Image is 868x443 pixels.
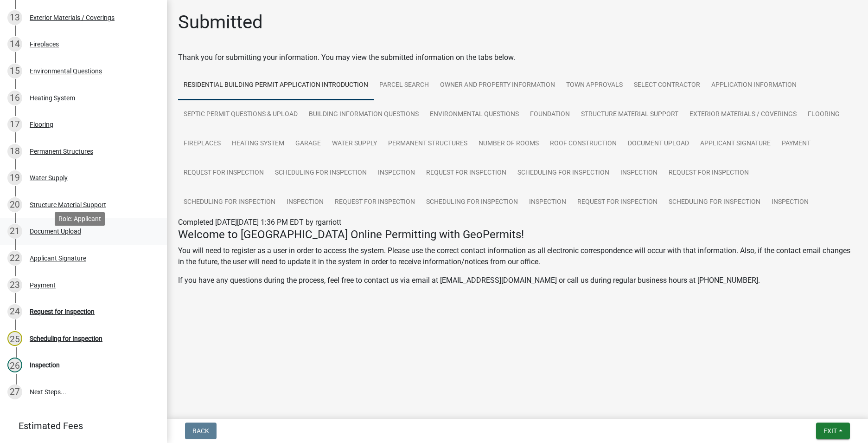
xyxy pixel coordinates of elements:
[178,188,281,217] a: Scheduling for Inspection
[523,188,572,217] a: Inspection
[561,71,628,100] a: Town Approvals
[30,335,102,342] div: Scheduling for Inspection
[30,255,86,261] div: Applicant Signature
[178,52,857,63] div: Thank you for submitting your information. You may view the submitted information on the tabs below.
[706,71,802,100] a: Application Information
[303,100,424,130] a: Building Information Questions
[226,129,290,159] a: Heating System
[628,71,706,100] a: Select contractor
[30,68,102,74] div: Environmental Questions
[178,228,857,241] h4: Welcome to [GEOGRAPHIC_DATA] Online Permitting with GeoPermits!
[816,423,850,439] button: Exit
[434,71,561,100] a: Owner and Property Information
[281,188,329,217] a: Inspection
[663,158,754,188] a: Request for Inspection
[269,158,372,188] a: Scheduling for Inspection
[178,245,857,267] p: You will need to register as a user in order to access the system. Please use the correct contact...
[30,121,53,128] div: Flooring
[178,218,341,227] span: Completed [DATE][DATE] 1:36 PM EDT by rgarriott
[424,100,524,130] a: Environmental Questions
[178,11,263,33] h1: Submitted
[684,100,802,130] a: Exterior Materials / Coverings
[823,427,837,435] span: Exit
[7,10,22,25] div: 13
[30,308,95,315] div: Request for Inspection
[7,144,22,159] div: 18
[7,331,22,346] div: 25
[7,64,22,78] div: 15
[7,224,22,239] div: 21
[7,358,22,372] div: 26
[615,158,663,188] a: Inspection
[55,212,105,226] div: Role: Applicant
[7,278,22,293] div: 23
[30,14,115,21] div: Exterior Materials / Coverings
[178,275,857,286] p: If you have any questions during the process, feel free to contact us via email at [EMAIL_ADDRESS...
[7,304,22,319] div: 24
[695,129,776,159] a: Applicant Signature
[776,129,816,159] a: Payment
[30,228,81,235] div: Document Upload
[7,170,22,185] div: 19
[329,188,421,217] a: Request for Inspection
[473,129,544,159] a: Number of Rooms
[178,100,303,130] a: Septic Permit Questions & Upload
[7,251,22,266] div: 22
[512,158,615,188] a: Scheduling for Inspection
[544,129,622,159] a: Roof Construction
[178,129,226,159] a: Fireplaces
[185,423,217,439] button: Back
[30,175,68,181] div: Water Supply
[383,129,473,159] a: Permanent Structures
[7,91,22,105] div: 16
[372,158,421,188] a: Inspection
[30,148,93,155] div: Permanent Structures
[766,188,814,217] a: Inspection
[575,100,684,130] a: Structure Material Support
[30,282,56,288] div: Payment
[663,188,766,217] a: Scheduling for Inspection
[192,427,209,435] span: Back
[30,202,106,208] div: Structure Material Support
[374,71,434,100] a: Parcel search
[30,41,59,47] div: Fireplaces
[178,158,269,188] a: Request for Inspection
[802,100,845,130] a: Flooring
[30,95,75,101] div: Heating System
[30,362,60,368] div: Inspection
[7,197,22,212] div: 20
[524,100,575,130] a: Foundation
[421,158,512,188] a: Request for Inspection
[421,188,523,217] a: Scheduling for Inspection
[290,129,326,159] a: Garage
[7,417,152,435] a: Estimated Fees
[326,129,383,159] a: Water Supply
[622,129,695,159] a: Document Upload
[7,37,22,52] div: 14
[7,117,22,132] div: 17
[572,188,663,217] a: Request for Inspection
[7,384,22,399] div: 27
[178,71,374,100] a: Residential Building Permit Application Introduction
